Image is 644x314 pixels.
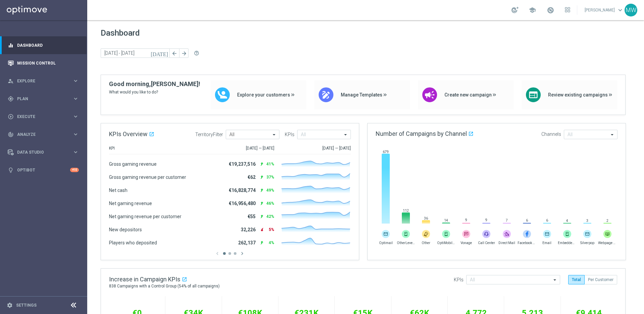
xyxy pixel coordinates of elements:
[8,131,72,138] div: Analyze
[8,36,79,54] div: Dashboard
[7,132,79,137] button: track_changes Analyze keyboard_arrow_right
[70,168,79,172] div: +10
[625,4,637,16] div: MW
[8,42,14,48] i: equalizer
[17,36,79,54] a: Dashboard
[8,54,79,72] div: Mission Control
[17,150,72,154] span: Data Studio
[72,95,79,102] i: keyboard_arrow_right
[8,96,14,102] i: gps_fixed
[8,161,79,179] div: Optibot
[8,167,14,173] i: lightbulb
[16,303,37,307] a: Settings
[17,115,72,119] span: Execute
[7,43,79,48] button: equalizer Dashboard
[17,97,72,101] span: Plan
[72,131,79,138] i: keyboard_arrow_right
[8,78,72,84] div: Explore
[8,149,72,155] div: Data Studio
[8,96,72,102] div: Plan
[7,167,79,173] button: lightbulb Optibot +10
[72,78,79,84] i: keyboard_arrow_right
[7,302,13,308] i: settings
[7,61,79,66] button: Mission Control
[17,132,72,136] span: Analyze
[17,79,72,83] span: Explore
[8,131,14,138] i: track_changes
[8,114,72,120] div: Execute
[72,113,79,120] i: keyboard_arrow_right
[529,6,536,14] span: school
[7,114,79,119] button: play_circle_outline Execute keyboard_arrow_right
[7,96,79,102] button: gps_fixed Plan keyboard_arrow_right
[7,78,79,84] button: person_search Explore keyboard_arrow_right
[616,6,624,14] span: keyboard_arrow_down
[8,78,14,84] i: person_search
[8,114,14,120] i: play_circle_outline
[7,150,79,155] button: Data Studio keyboard_arrow_right
[72,149,79,155] i: keyboard_arrow_right
[17,54,79,72] a: Mission Control
[17,161,70,179] a: Optibot
[584,5,625,15] a: [PERSON_NAME]keyboard_arrow_down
